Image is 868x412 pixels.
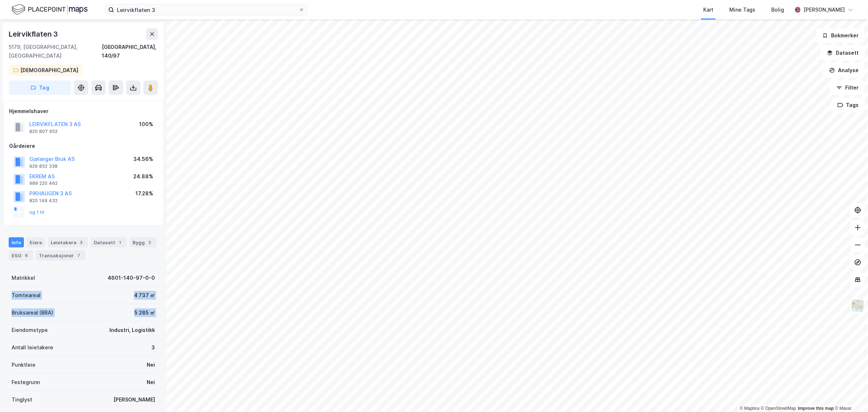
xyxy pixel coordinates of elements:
div: Mine Tags [729,5,755,14]
div: [PERSON_NAME] [804,5,845,14]
div: Eiere [27,237,45,247]
div: 4 737 ㎡ [134,291,155,300]
img: logo.f888ab2527a4732fd821a326f86c7f29.svg [12,3,88,16]
div: 820 149 432 [29,198,58,204]
button: Datasett [821,46,865,60]
div: Leietakere [48,237,88,247]
button: Tags [831,98,865,112]
div: Tomteareal [12,291,41,300]
button: Bokmerker [816,28,865,43]
div: 7 [75,252,83,259]
div: 34.56% [133,155,153,163]
div: [PERSON_NAME] [113,395,155,404]
div: Festegrunn [12,378,40,387]
div: 5179, [GEOGRAPHIC_DATA], [GEOGRAPHIC_DATA] [9,43,102,60]
div: 6 [23,252,30,259]
div: Nei [147,378,155,387]
div: 929 852 338 [29,163,58,169]
div: 4601-140-97-0-0 [108,274,155,282]
div: Bruksareal (BRA) [12,308,53,317]
div: ESG [9,250,33,261]
div: Tinglyst [12,395,32,404]
div: Bolig [771,5,784,14]
div: Antall leietakere [12,343,53,352]
div: Gårdeiere [9,142,158,150]
div: Bygg [130,237,156,247]
input: Søk på adresse, matrikkel, gårdeiere, leietakere eller personer [114,4,299,15]
div: 5 285 ㎡ [134,308,155,317]
div: Hjemmelshaver [9,107,158,116]
a: Mapbox [740,406,760,411]
div: [GEOGRAPHIC_DATA], 140/97 [102,43,158,60]
div: Info [9,237,24,247]
div: Matrikkel [12,274,35,282]
div: 24.88% [133,172,153,181]
div: 2 [146,239,154,246]
div: Eiendomstype [12,326,48,334]
div: Punktleie [12,361,35,369]
img: Z [851,299,865,313]
button: Analyse [823,63,865,78]
div: Transaksjoner [36,250,85,261]
div: Industri, Logistikk [109,326,155,334]
div: 820 807 952 [29,129,58,134]
div: [DEMOGRAPHIC_DATA] [20,66,78,75]
button: Tag [9,80,71,95]
div: Datasett [91,237,127,247]
div: 3 [151,343,155,352]
div: Kart [703,5,713,14]
div: Nei [147,361,155,369]
button: Filter [830,80,865,95]
div: 989 220 462 [29,180,58,186]
div: 100% [139,120,153,129]
iframe: Chat Widget [832,377,868,412]
a: Improve this map [798,406,834,411]
div: 17.28% [135,189,153,198]
a: OpenStreetMap [761,406,796,411]
div: 1 [117,239,124,246]
div: 3 [78,239,85,246]
div: Leirvikflaten 3 [9,28,59,40]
